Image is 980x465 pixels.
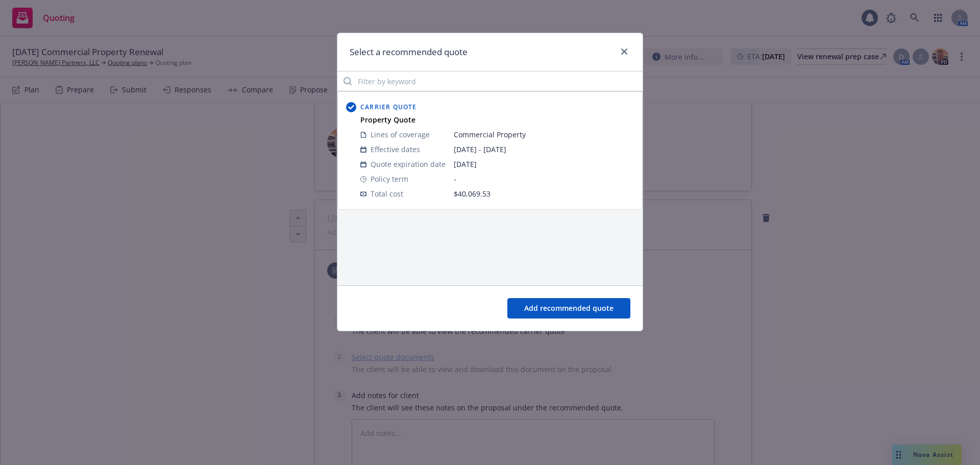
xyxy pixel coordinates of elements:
span: [DATE] - [DATE] [454,144,634,155]
strong: Property Quote [360,115,415,125]
span: $40,069.53 [454,189,491,199]
span: Effective dates [371,144,420,155]
span: Carrier Quote [360,103,417,111]
span: Policy term [371,174,408,184]
span: Quote expiration date [371,159,446,169]
span: Total cost [371,188,403,199]
span: - [454,174,634,184]
a: close [618,45,630,58]
h1: Select a recommended quote [350,45,468,59]
input: Filter by keyword [337,71,643,91]
span: Lines of coverage [371,129,430,140]
span: Commercial Property [454,129,634,140]
span: [DATE] [454,159,634,169]
button: Add recommended quote [507,298,630,319]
